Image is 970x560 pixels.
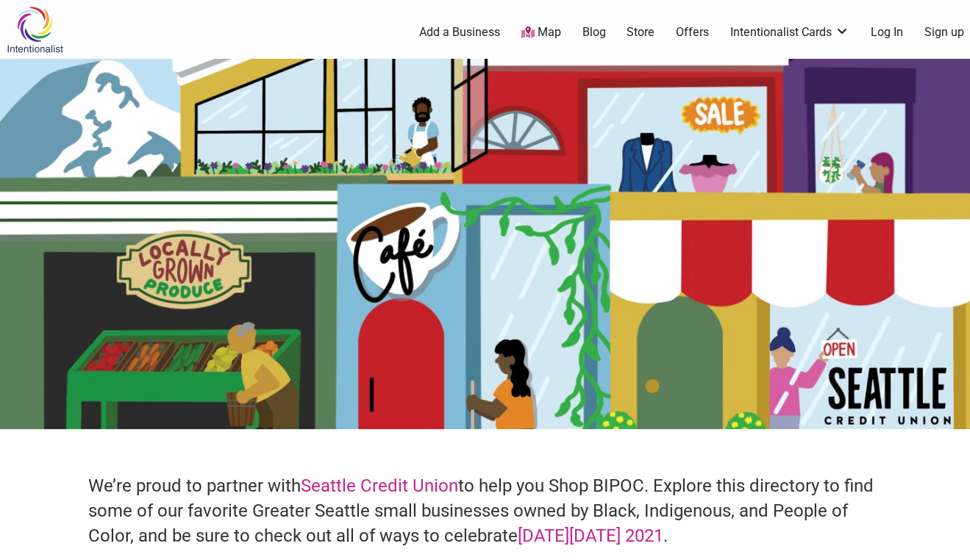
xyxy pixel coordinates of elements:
[88,474,882,548] h4: We’re proud to partner with to help you Shop BIPOC. Explore this directory to find some of our fa...
[419,24,500,40] a: Add a Business
[924,24,964,40] a: Sign up
[730,24,849,40] a: Intentionalist Cards
[582,24,606,40] a: Blog
[518,525,663,546] a: [DATE][DATE] 2021
[301,475,458,496] a: Seattle Credit Union
[521,24,561,41] a: Map
[627,24,655,40] a: Store
[871,24,903,40] a: Log In
[676,24,709,40] a: Offers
